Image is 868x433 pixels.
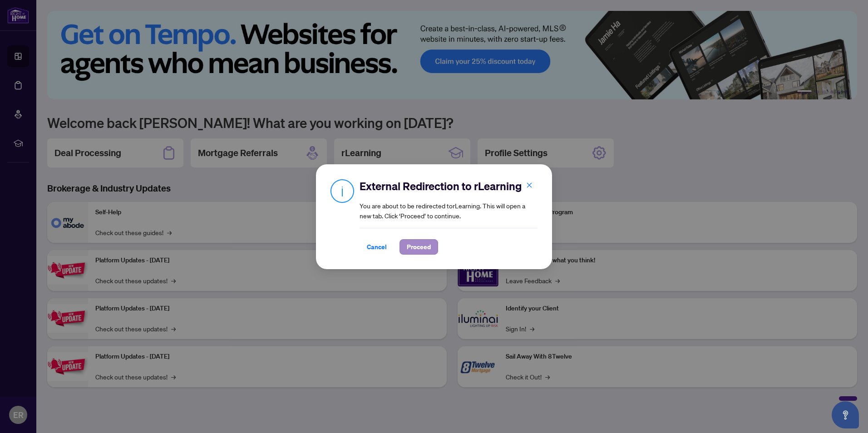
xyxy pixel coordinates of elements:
[360,179,538,193] h2: External Redirection to rLearning
[367,240,387,254] span: Cancel
[330,179,354,203] img: Info Icon
[360,239,394,255] button: Cancel
[407,240,431,254] span: Proceed
[360,179,538,255] div: You are about to be redirected to rLearning . This will open a new tab. Click ‘Proceed’ to continue.
[399,239,438,255] button: Proceed
[526,182,533,188] span: close
[832,401,859,428] button: Open asap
